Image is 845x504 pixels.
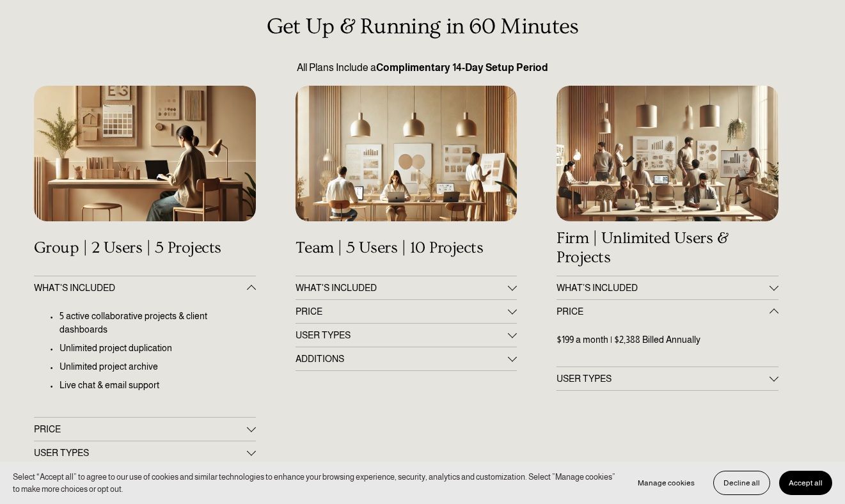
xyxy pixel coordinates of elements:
[296,239,517,258] h4: Team | 5 Users | 10 Projects
[376,62,548,73] strong: Complimentary 14-Day Setup Period
[34,276,256,299] button: WHAT'S INCLUDED
[557,333,778,347] p: $199 a month | $2,388 Billed Annually
[557,374,770,384] span: USER TYPES
[34,239,256,258] h4: Group | 2 Users | 5 Projects
[557,276,778,299] button: WHAT’S INCLUDED
[34,441,256,464] button: USER TYPES
[296,330,509,340] span: USER TYPES
[59,360,256,374] p: Unlimited project archive
[557,283,770,293] span: WHAT’S INCLUDED
[789,478,823,487] span: Accept all
[638,478,695,487] span: Manage cookies
[34,14,811,40] h3: Get Up & Running in 60 Minutes
[296,306,509,317] span: PRICE
[723,478,760,487] span: Decline all
[59,379,256,393] p: Live chat & email support
[59,310,256,337] p: 5 active collaborative projects & client dashboards
[296,347,517,370] button: ADDITIONS
[59,342,256,356] p: Unlimited project duplication
[34,283,247,293] span: WHAT'S INCLUDED
[713,471,770,495] button: Decline all
[34,418,256,441] button: PRICE
[296,276,517,299] button: WHAT'S INCLUDED
[628,471,704,495] button: Manage cookies
[779,471,832,495] button: Accept all
[557,306,770,317] span: PRICE
[296,300,517,323] button: PRICE
[557,229,778,267] h4: Firm | Unlimited Users & Projects
[557,367,778,390] button: USER TYPES
[34,424,247,434] span: PRICE
[13,471,615,496] p: Select “Accept all” to agree to our use of cookies and similar technologies to enhance your brows...
[34,299,256,417] div: WHAT'S INCLUDED
[296,354,509,364] span: ADDITIONS
[557,323,778,367] div: PRICE
[296,283,509,293] span: WHAT'S INCLUDED
[34,60,811,75] p: All Plans Include a
[34,448,247,458] span: USER TYPES
[557,300,778,323] button: PRICE
[296,324,517,347] button: USER TYPES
